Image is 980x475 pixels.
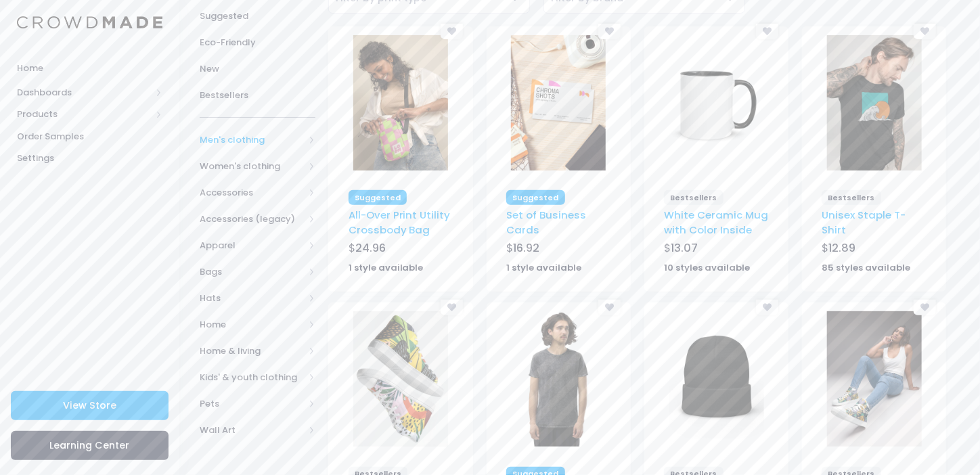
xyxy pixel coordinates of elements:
a: New [200,55,315,82]
strong: 1 style available [506,261,581,274]
span: Accessories (legacy) [200,212,304,226]
span: 16.92 [513,240,539,256]
span: Pets [200,397,304,411]
span: Women's clothing [200,160,304,173]
a: View Store [11,391,169,420]
span: Learning Center [50,438,130,452]
span: Products [17,108,151,121]
span: Accessories [200,186,304,200]
span: Home [200,318,304,332]
strong: 85 styles available [822,261,910,274]
strong: 1 style available [349,261,424,274]
span: Home & living [200,344,304,358]
span: Suggested [506,190,565,205]
span: Home [17,62,162,75]
div: $ [664,240,769,259]
span: Bestsellers [200,89,315,102]
span: Dashboards [17,86,151,99]
span: Kids' & youth clothing [200,371,304,384]
span: Bestsellers [822,190,881,205]
a: Suggested [200,3,315,29]
span: Men's clothing [200,133,304,147]
span: View Store [63,399,116,412]
a: Eco-Friendly [200,29,315,55]
span: Hats [200,292,304,305]
a: Set of Business Cards [506,208,586,237]
strong: 10 styles available [664,261,750,274]
span: 12.89 [828,240,855,256]
div: $ [349,240,453,259]
span: Bags [200,265,304,279]
span: 13.07 [671,240,698,256]
a: Unisex Staple T-Shirt [822,208,906,237]
span: Apparel [200,239,304,252]
span: Settings [17,152,162,165]
a: All-Over Print Utility Crossbody Bag [349,208,451,237]
span: Wall Art [200,424,304,437]
div: $ [506,240,611,259]
span: Bestsellers [664,190,723,205]
img: Logo [17,16,162,29]
span: Suggested [200,9,315,23]
a: White Ceramic Mug with Color Inside [664,208,768,237]
span: Eco-Friendly [200,36,315,49]
a: Bestsellers [200,82,315,108]
div: $ [822,240,927,259]
span: New [200,62,315,76]
a: Learning Center [11,431,169,460]
span: Order Samples [17,130,162,143]
span: 24.96 [355,240,386,256]
span: Suggested [349,190,407,205]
